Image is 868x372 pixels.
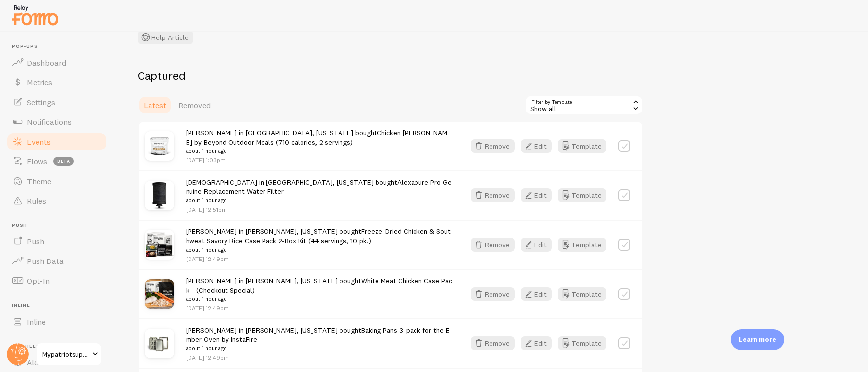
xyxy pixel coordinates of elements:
span: [PERSON_NAME] in [PERSON_NAME], [US_STATE] bought [186,227,453,255]
button: Template [558,336,606,350]
a: Edit [521,287,558,301]
span: beta [53,157,74,166]
a: Flows beta [6,151,108,171]
span: [PERSON_NAME] in [PERSON_NAME], [US_STATE] bought [186,326,453,353]
p: [DATE] 12:49pm [186,353,453,362]
p: [DATE] 12:49pm [186,304,453,312]
a: Edit [521,336,558,350]
span: Metrics [27,77,52,87]
span: Rules [27,196,46,206]
h2: Captured [138,68,643,83]
a: Settings [6,92,108,112]
a: Rules [6,191,108,211]
a: Inline [6,312,108,332]
a: Theme [6,171,108,191]
a: Events [6,132,108,151]
span: Push Data [27,256,64,266]
button: Edit [521,287,552,301]
span: Flows [27,156,47,166]
span: Inline [12,302,108,309]
div: Show all [525,95,643,115]
a: Dashboard [6,53,108,73]
span: Notifications [27,117,72,127]
a: Push [6,231,108,251]
small: about 1 hour ago [186,196,453,205]
small: about 1 hour ago [186,344,453,353]
small: about 1 hour ago [186,147,453,155]
button: Remove [471,139,515,153]
a: Latest [138,95,172,115]
button: Template [558,188,606,202]
button: Edit [521,336,552,350]
a: Metrics [6,73,108,92]
span: Opt-In [27,276,50,286]
a: Removed [172,95,217,115]
a: Baking Pans 3-pack for the Ember Oven by InstaFire [186,326,450,344]
span: Push [27,236,44,246]
span: Pop-ups [12,43,108,50]
div: Learn more [731,329,784,350]
img: IF-Ember-Oven-Pans-Bundle-1_small.jpg [145,329,174,358]
img: Beyond-Pouches-Web-ChickenAlfredo-Front_0f6a84b0-6722-4ca5-b5ea-7b4f4dcacf05_small.png [145,131,174,161]
span: Events [27,137,51,147]
a: Opt-In [6,271,108,291]
span: [DEMOGRAPHIC_DATA] in [GEOGRAPHIC_DATA], [US_STATE] bought [186,178,453,205]
span: Removed [178,100,211,110]
small: about 1 hour ago [186,295,453,303]
span: Inline [27,317,46,327]
a: Alexapure Pro Genuine Replacement Water Filter [186,178,452,196]
img: 6.24_MPS_CHICKEN_CP_EXPERIMENT_small.jpg [145,279,174,309]
button: Edit [521,238,552,252]
button: Edit [521,188,552,202]
button: Help Article [138,31,193,44]
span: [PERSON_NAME] in [GEOGRAPHIC_DATA], [US_STATE] bought [186,128,453,156]
a: Freeze-Dried Chicken & Southwest Savory Rice Case Pack 2-Box Kit (44 servings, 10 pk.) [186,227,451,245]
button: Remove [471,238,515,252]
p: Learn more [739,335,776,344]
button: Remove [471,336,515,350]
small: about 1 hour ago [186,245,453,254]
img: fomo-relay-logo-orange.svg [10,2,60,28]
span: Push [12,223,108,229]
a: Chicken [PERSON_NAME] by Beyond Outdoor Meals (710 calories, 2 servings) [186,128,447,147]
button: Template [558,287,606,301]
span: Settings [27,97,55,107]
span: [PERSON_NAME] in [PERSON_NAME], [US_STATE] bought [186,276,453,304]
img: Ready-Hour-SouthwestSavoryRice-CasePacks-2Pack-2_small.jpg [145,230,174,260]
a: White Meat Chicken Case Pack - (Checkout Special) [186,276,452,295]
a: Edit [521,238,558,252]
img: APPRO-Filter_small.jpg [145,181,174,210]
a: Edit [521,188,558,202]
span: Dashboard [27,58,66,68]
button: Edit [521,139,552,153]
button: Remove [471,287,515,301]
span: Mypatriotsupply [42,348,89,360]
span: Latest [144,100,166,110]
button: Template [558,238,606,252]
button: Remove [471,188,515,202]
p: [DATE] 12:49pm [186,255,453,263]
button: Template [558,139,606,153]
p: [DATE] 12:51pm [186,205,453,214]
span: Theme [27,176,51,186]
a: Edit [521,139,558,153]
a: Notifications [6,112,108,132]
a: Mypatriotsupply [36,342,102,366]
p: [DATE] 1:03pm [186,156,453,164]
a: Push Data [6,251,108,271]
